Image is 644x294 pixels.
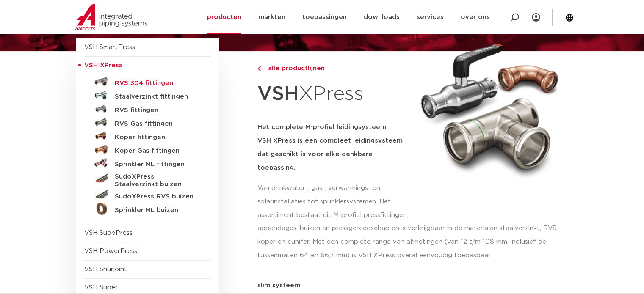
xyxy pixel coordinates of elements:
[115,107,199,114] h5: RVS fittingen
[257,63,411,74] a: alle productlijnen
[84,248,137,254] a: VSH PowerPress
[257,84,299,104] strong: VSH
[84,156,210,170] a: Sprinkler ML fittingen
[84,230,133,236] a: VSH SudoPress
[84,170,210,188] a: SudoXPress Staalverzinkt buizen
[115,80,199,87] h5: RVS 304 fittingen
[257,222,569,262] p: appendages, buizen en pressgereedschap en is verkrijgbaar in de materialen staalverzinkt, RVS, ko...
[84,188,210,202] a: SudoXPress RVS buizen
[115,193,199,201] h5: SudoXPress RVS buizen
[115,173,199,188] h5: SudoXPress Staalverzinkt buizen
[257,181,411,222] p: Van drinkwater-, gas-, verwarmings- en solarinstallaties tot sprinklersystemen. Het assortiment b...
[84,129,210,143] a: Koper fittingen
[115,120,199,128] h5: RVS Gas fittingen
[84,115,210,129] a: RVS Gas fittingen
[263,65,325,71] span: alle productlijnen
[115,134,199,141] h5: Koper fittingen
[84,284,118,291] a: VSH Super
[84,88,210,102] a: Staalverzinkt fittingen
[84,102,210,115] a: RVS fittingen
[84,62,122,69] span: VSH XPress
[257,78,411,110] h1: XPress
[257,66,261,71] img: chevron-right.svg
[115,206,199,214] h5: Sprinkler ML buizen
[84,143,210,156] a: Koper Gas fittingen
[115,147,199,155] h5: Koper Gas fittingen
[84,266,127,272] a: VSH Shurjoint
[84,75,210,88] a: RVS 304 fittingen
[257,282,569,289] p: slim systeem
[115,161,199,168] h5: Sprinkler ML fittingen
[84,44,135,50] a: VSH SmartPress
[84,202,210,215] a: Sprinkler ML buizen
[257,121,411,175] h5: Het complete M-profiel leidingsysteem VSH XPress is een compleet leidingsysteem dat geschikt is v...
[115,93,199,101] h5: Staalverzinkt fittingen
